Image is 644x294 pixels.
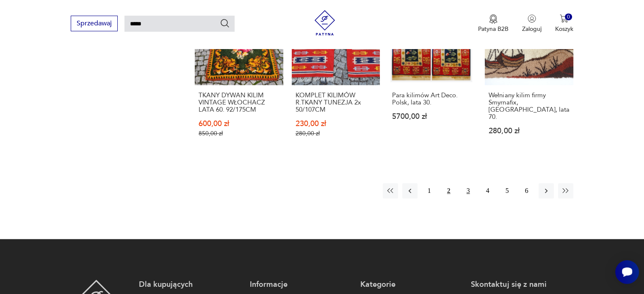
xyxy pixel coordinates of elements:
[555,25,573,33] p: Koszyk
[392,113,473,120] p: 5700,00 zł
[478,14,509,33] a: Ikona medaluPatyna B2B
[441,183,456,198] button: 2
[489,127,569,135] p: 280,00 zł
[296,92,376,113] h3: KOMPLET KILIMÓW R.TKANY TUNEZJA 2x 50/107CM
[555,14,573,33] button: 0Koszyk
[296,120,376,127] p: 230,00 zł
[71,21,118,27] a: Sprzedawaj
[528,14,536,23] img: Ikonka użytkownika
[489,92,569,121] h3: Wełniany kilim firmy Smyrnafix, [GEOGRAPHIC_DATA], lata 70.
[522,25,542,33] p: Zaloguj
[312,10,337,36] img: Patyna - sklep z meblami i dekoracjami vintage
[250,280,352,290] p: Informacje
[560,14,568,23] img: Ikona koszyka
[422,183,437,198] button: 1
[199,120,279,127] p: 600,00 zł
[471,280,573,290] p: Skontaktuj się z nami
[480,183,495,198] button: 4
[489,14,498,24] img: Ikona medalu
[522,14,542,33] button: Zaloguj
[360,280,462,290] p: Kategorie
[296,130,376,137] p: 280,00 zł
[392,92,473,106] h3: Para kilimów Art Deco. Polsk, lata 30.
[478,25,509,33] p: Patyna B2B
[565,14,572,21] div: 0
[500,183,515,198] button: 5
[199,92,279,113] h3: TKANY DYWAN KILIM VINTAGE WŁOCHACZ LATA 60. 92/175CM
[461,183,476,198] button: 3
[139,280,241,290] p: Dla kupujących
[615,260,639,284] iframe: Smartsupp widget button
[71,16,118,31] button: Sprzedawaj
[220,18,230,28] button: Szukaj
[478,14,509,33] button: Patyna B2B
[199,130,279,137] p: 850,00 zł
[519,183,534,198] button: 6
